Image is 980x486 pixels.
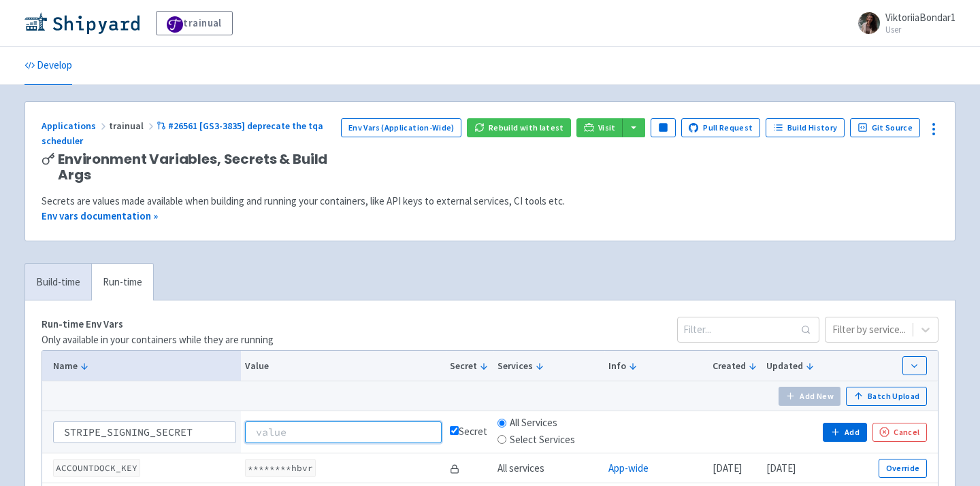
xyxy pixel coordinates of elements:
button: Cancel [872,423,927,442]
div: Secret [450,424,489,440]
input: Filter... [677,317,819,343]
a: trainual [156,11,233,35]
input: NAME [53,421,236,443]
code: ACCOUNTDOCK_KEY [53,459,140,477]
button: Name [53,359,236,373]
button: Services [497,359,600,373]
strong: Run-time Env Vars [42,317,123,330]
a: #26561 [GS3-3835] deprecate the tqa scheduler [42,120,323,147]
span: ViktoriiaBondar1 [885,11,955,24]
button: Info [608,359,704,373]
label: All Services [510,415,557,431]
a: Env Vars (Application-Wide) [341,118,461,137]
img: Shipyard logo [24,12,140,34]
a: ViktoriiaBondar1 User [850,12,955,34]
button: Add [823,423,866,442]
time: [DATE] [713,462,742,474]
time: [DATE] [766,462,796,474]
a: Git Source [850,118,920,137]
a: Develop [24,47,72,85]
p: Only available in your containers while they are running [42,332,274,348]
a: Applications [42,120,109,132]
button: Secret [450,359,489,373]
a: Env vars documentation » [42,209,158,222]
td: All services [493,453,604,483]
button: Created [713,359,757,373]
button: Batch Upload [846,387,927,406]
span: trainual [109,120,157,132]
a: App-wide [608,462,649,474]
small: User [885,25,955,34]
a: Run-time [91,264,153,301]
a: Visit [576,118,623,137]
a: Build History [766,118,845,137]
label: Select Services [510,432,575,448]
span: Visit [598,122,616,133]
button: Pause [651,118,675,137]
th: Value [241,351,446,381]
span: Environment Variables, Secrets & Build Args [58,152,330,183]
a: Pull Request [681,118,761,137]
button: Override [879,459,927,478]
div: Secrets are values made available when building and running your containers, like API keys to ext... [42,194,938,209]
input: value [245,421,442,443]
a: Build-time [25,264,91,301]
button: Rebuild with latest [467,118,571,137]
button: Add New [779,387,841,406]
button: Updated [766,359,815,373]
